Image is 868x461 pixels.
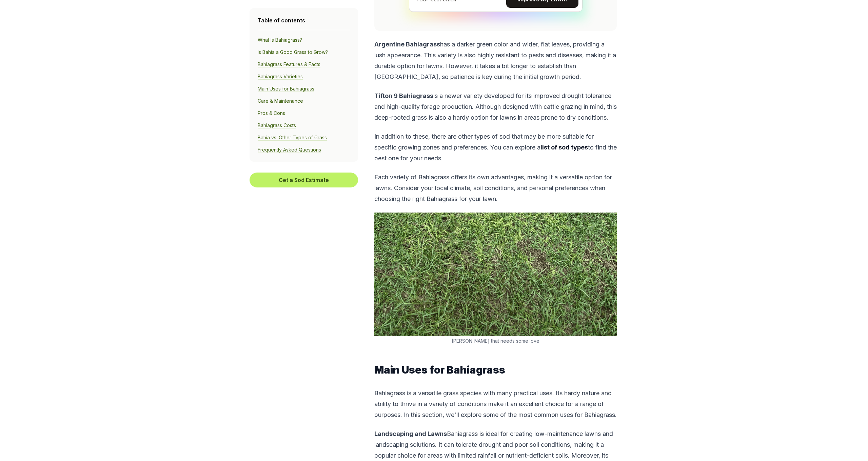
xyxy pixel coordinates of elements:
[258,135,327,141] a: Bahia vs. Other Types of Grass
[374,430,447,437] b: Landscaping and Lawns
[258,16,350,24] h4: Table of contents
[374,388,617,420] p: Bahiagrass is a versatile grass species with many practical uses. Its hardy nature and ability to...
[374,213,617,336] img: Patchy Bahiagrass that needs some love
[250,173,358,187] button: Get a Sod Estimate
[540,144,588,151] a: list of sod types
[258,86,314,92] a: Main Uses for Bahiagrass
[374,41,440,48] b: Argentine Bahiagrass
[258,61,320,67] a: Bahiagrass Features & Facts
[258,98,303,104] a: Care & Maintenance
[258,74,303,80] a: Bahiagrass Varieties
[374,91,617,123] p: is a newer variety developed for its improved drought tolerance and high-quality forage productio...
[258,110,285,116] a: Pros & Cons
[258,37,302,43] a: What Is Bahiagrass?
[374,92,433,99] b: Tifton 9 Bahiagrass
[258,147,321,153] a: Frequently Asked Questions
[374,364,505,376] b: Main Uses for Bahiagrass
[258,122,296,128] a: Bahiagrass Costs
[374,39,617,82] p: has a darker green color and wider, flat leaves, providing a lush appearance. This variety is als...
[374,338,617,344] figcaption: [PERSON_NAME] that needs some love
[258,49,328,55] a: Is Bahia a Good Grass to Grow?
[374,172,617,204] p: Each variety of Bahiagrass offers its own advantages, making it a versatile option for lawns. Con...
[374,131,617,164] p: In addition to these, there are other types of sod that may be more suitable for specific growing...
